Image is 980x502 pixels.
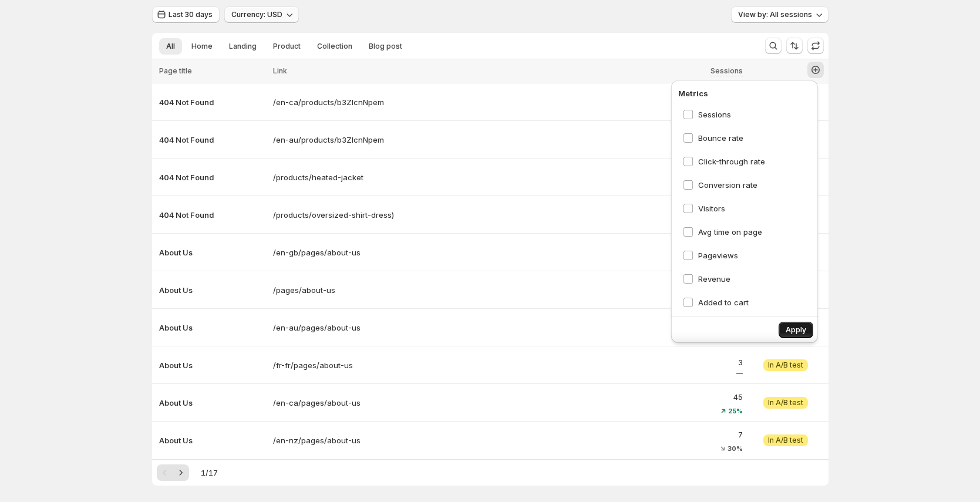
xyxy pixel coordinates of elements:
p: 343 [401,278,743,290]
span: Avg time on page [698,227,762,237]
a: /products/oversized-shirt-dress) [273,209,394,221]
button: 404 Not Found [159,171,266,183]
button: 404 Not Found [159,134,266,146]
span: Page title [159,66,192,75]
span: 25% [728,407,743,415]
a: /en-nz/pages/about-us [273,434,394,446]
span: Landing [229,42,257,51]
a: /en-ca/products/b3ZlcnNpem [273,96,394,108]
button: About Us [159,359,266,371]
span: Sessions [710,66,743,75]
nav: Pagination [157,464,189,481]
span: All [166,42,175,51]
span: Sessions [698,110,731,119]
span: Added to cart [698,298,749,307]
span: Last 30 days [169,10,213,19]
p: 2 [401,131,743,143]
button: Last 30 days [152,6,220,23]
p: 1 [401,169,743,180]
span: Visitors [698,204,725,213]
span: View by: All sessions [738,10,812,19]
span: Product [273,42,301,51]
span: In A/B test [768,398,803,407]
button: Next [173,464,189,481]
button: Search and filter results [765,38,782,54]
a: /fr-fr/pages/about-us [273,359,394,371]
p: 5 [401,241,743,252]
button: About Us [159,397,266,409]
span: Home [191,42,213,51]
button: About Us [159,284,266,296]
button: Apply [779,322,813,338]
span: 30% [728,445,743,452]
button: About Us [159,434,266,446]
p: 3 [401,356,743,368]
p: 45 [401,391,743,403]
p: Metrics [678,87,811,99]
span: Collection [317,42,352,51]
a: /pages/about-us [273,284,394,296]
button: View by: All sessions [731,6,829,23]
span: Currency: USD [231,10,282,19]
span: Pageviews [698,251,738,260]
span: Conversion rate [698,180,757,190]
span: In A/B test [768,436,803,445]
p: 7 [401,429,743,440]
button: About Us [159,322,266,333]
p: 2 [401,203,743,215]
span: Click-through rate [698,157,765,166]
button: Currency: USD [224,6,299,23]
button: About Us [159,247,266,258]
span: Bounce rate [698,133,743,143]
p: 1 [401,93,743,105]
a: /en-ca/pages/about-us [273,397,394,409]
span: Link [273,66,287,75]
a: /products/heated-jacket [273,171,394,183]
span: 1 / 17 [201,467,218,479]
a: /en-au/products/b3ZlcnNpem [273,134,394,146]
a: /en-gb/pages/about-us [273,247,394,258]
button: 404 Not Found [159,96,266,108]
span: Blog post [369,42,402,51]
button: Sort the results [786,38,803,54]
a: /en-au/pages/about-us [273,322,394,333]
span: Revenue [698,274,730,284]
span: Apply [786,325,806,335]
button: 404 Not Found [159,209,266,221]
span: In A/B test [768,361,803,370]
p: 16 [401,316,743,328]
